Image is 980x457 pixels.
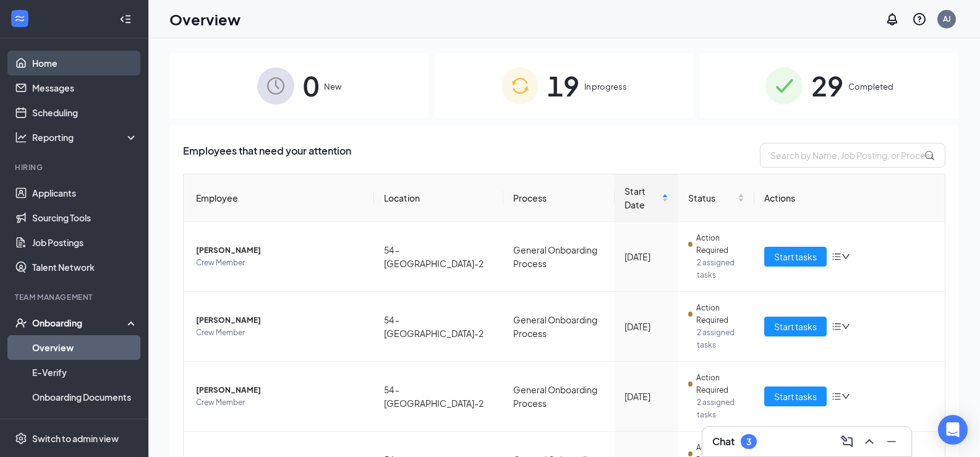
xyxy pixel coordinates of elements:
[624,184,658,211] span: Start Date
[374,362,503,432] td: 54 - [GEOGRAPHIC_DATA]-2
[764,247,827,267] button: Start tasks
[32,432,119,445] div: Switch to admin view
[842,322,850,331] span: down
[32,360,138,385] a: E-Verify
[811,64,843,107] span: 29
[832,391,842,401] span: bars
[697,327,745,351] span: 2 assigned tasks
[848,80,893,93] span: Completed
[774,250,817,263] span: Start tasks
[697,257,745,281] span: 2 assigned tasks
[884,434,899,449] svg: Minimize
[842,252,850,261] span: down
[183,143,351,168] span: Employees that need your attention
[882,432,901,451] button: Minimize
[624,250,668,263] div: [DATE]
[774,320,817,333] span: Start tasks
[832,322,842,331] span: bars
[374,292,503,362] td: 54 - [GEOGRAPHIC_DATA]-2
[943,14,951,24] div: AJ
[196,244,364,257] span: [PERSON_NAME]
[32,51,138,75] a: Home
[32,385,138,409] a: Onboarding Documents
[774,390,817,403] span: Start tasks
[712,435,735,448] h3: Chat
[696,372,745,396] span: Action Required
[840,434,854,449] svg: ComposeMessage
[196,314,364,327] span: [PERSON_NAME]
[842,392,850,401] span: down
[32,205,138,230] a: Sourcing Tools
[119,13,132,25] svg: Collapse
[503,222,615,292] td: General Onboarding Process
[697,396,745,421] span: 2 assigned tasks
[624,390,668,403] div: [DATE]
[32,317,127,329] div: Onboarding
[15,432,27,445] svg: Settings
[746,437,751,447] div: 3
[32,181,138,205] a: Applicants
[696,302,745,327] span: Action Required
[32,335,138,360] a: Overview
[32,75,138,100] a: Messages
[938,415,968,445] div: Open Intercom Messenger
[688,191,736,205] span: Status
[15,162,135,173] div: Hiring
[324,80,341,93] span: New
[32,255,138,280] a: Talent Network
[503,362,615,432] td: General Onboarding Process
[14,12,26,25] svg: WorkstreamLogo
[196,396,364,409] span: Crew Member
[912,12,927,27] svg: QuestionInfo
[374,174,503,222] th: Location
[32,230,138,255] a: Job Postings
[15,131,27,143] svg: Analysis
[184,174,374,222] th: Employee
[32,409,138,434] a: Activity log
[303,64,319,107] span: 0
[862,434,877,449] svg: ChevronUp
[169,9,241,30] h1: Overview
[196,384,364,396] span: [PERSON_NAME]
[859,432,879,451] button: ChevronUp
[678,174,755,222] th: Status
[696,232,745,257] span: Action Required
[764,317,827,336] button: Start tasks
[32,131,138,143] div: Reporting
[196,257,364,269] span: Crew Member
[760,143,945,168] input: Search by Name, Job Posting, or Process
[503,292,615,362] td: General Onboarding Process
[832,252,842,262] span: bars
[196,327,364,339] span: Crew Member
[754,174,945,222] th: Actions
[764,387,827,406] button: Start tasks
[837,432,857,451] button: ComposeMessage
[503,174,615,222] th: Process
[624,320,668,333] div: [DATE]
[885,12,900,27] svg: Notifications
[547,64,579,107] span: 19
[584,80,627,93] span: In progress
[15,317,27,329] svg: UserCheck
[15,292,135,302] div: Team Management
[32,100,138,125] a: Scheduling
[374,222,503,292] td: 54 - [GEOGRAPHIC_DATA]-2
